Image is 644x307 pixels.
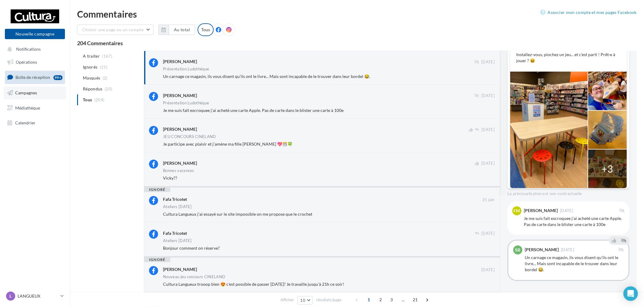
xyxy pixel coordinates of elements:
div: [PERSON_NAME] [163,93,197,99]
a: Campagnes [4,86,66,99]
button: Nouvelle campagne [5,29,65,39]
span: (15) [100,65,107,69]
div: Commentaires [77,9,637,19]
span: Je me suis fait excroquee j'ai acheté une carte Apple. Pas de carte dans le blister une carte à 100e [163,108,344,113]
div: [PERSON_NAME] [524,208,558,213]
span: [DATE] [481,161,495,166]
a: Boîte de réception99+ [4,71,66,84]
div: Tous [198,23,214,36]
span: ... [398,295,408,305]
span: 25 juin [482,197,495,203]
span: L [10,293,12,299]
div: Bonnes vacances [163,169,194,173]
div: [PERSON_NAME] [163,266,197,272]
span: résultats/page [316,297,341,303]
div: Ateliers [DATE] [163,205,192,209]
div: 99+ [53,75,63,80]
div: ignoré [144,187,170,192]
span: [DATE] [481,93,495,99]
button: Au total [169,25,195,35]
span: Sb [515,247,520,253]
span: [DATE] [560,209,573,213]
span: 2 [376,295,385,305]
span: FM [514,208,520,214]
div: 204 Commentaires [77,40,637,46]
span: Calendrier [15,120,36,125]
button: Au total [158,25,195,35]
span: Je participe avec plaisir et j’amène ma fille [PERSON_NAME] 💖🎊🍀 [163,141,293,147]
span: [DATE] [481,127,495,133]
span: Campagnes [15,90,37,95]
span: Ignorés [83,64,97,70]
span: [DATE] [481,267,495,273]
span: [DATE] [481,231,495,236]
div: Fafa Tricotet [163,230,187,236]
div: Je me suis fait excroquee j'ai acheté une carte Apple. Pas de carte dans le blister une carte à 100e [524,215,625,228]
span: Répondus [83,86,103,92]
span: (20) [105,86,112,91]
div: Présentation Ludothèque [163,67,209,71]
span: 1 [364,295,374,305]
div: La prévisualisation est non-contractuelle [507,189,629,197]
a: Calendrier [4,116,66,129]
span: Afficher [280,297,294,303]
button: 10 [297,296,313,305]
span: Boîte de réception [15,75,50,80]
div: Présentation Ludothèque [163,101,209,105]
div: [PERSON_NAME] [163,59,197,65]
span: A traiter [83,53,100,59]
a: L LANGUEUX [5,290,65,302]
span: (167) [102,54,113,59]
div: Nouveau jeu concours CINELAND [163,275,225,279]
div: [PERSON_NAME] [163,160,197,166]
span: Cultura Langueux trooop bien 😍 c'est possible de passer [DATE]? Je travaille jusqu'à 21h ce soir! [163,282,344,287]
div: ignoré [144,257,170,262]
a: Médiathèque [4,102,66,114]
div: Un carnage ce magasin, ils vous disent qu'ils ont le livre... Mais sont incapable de le trouver d... [525,255,624,273]
span: 21 [410,295,420,305]
span: Un carnage ce magasin, ils vous disent qu'ils ont le livre... Mais sont incapable de le trouver d... [163,74,370,79]
span: Médiathèque [15,105,40,110]
a: Associer mon compte et mes pages Facebook [541,9,637,16]
span: Masqués [83,75,100,81]
div: Open Intercom Messenger [623,286,638,301]
span: [DATE] [481,59,495,65]
div: [PERSON_NAME] [525,248,559,252]
span: (2) [103,76,108,80]
span: [DATE] [561,248,574,252]
span: 3 [387,295,396,305]
span: Opérations [16,59,37,65]
div: Fafa Tricotet [163,196,187,202]
span: 10 [300,298,305,303]
span: Choisir une page ou un compte [82,27,144,32]
span: Vicky?? [163,175,177,180]
div: Ateliers [DATE] [163,239,192,243]
span: Cultura Langueux j'ai essayé sur le site impossible on me propose que le crochet [163,211,312,217]
p: LANGUEUX [18,293,58,299]
div: +3 [602,162,613,176]
div: JEU CONCOURS CINELAND [163,135,216,139]
span: Notifications [16,47,41,52]
button: Choisir une page ou un compte [77,25,154,35]
a: Opérations [4,56,66,69]
div: [PERSON_NAME] [163,126,197,132]
span: Bonjour comment on réserve? [163,245,220,251]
